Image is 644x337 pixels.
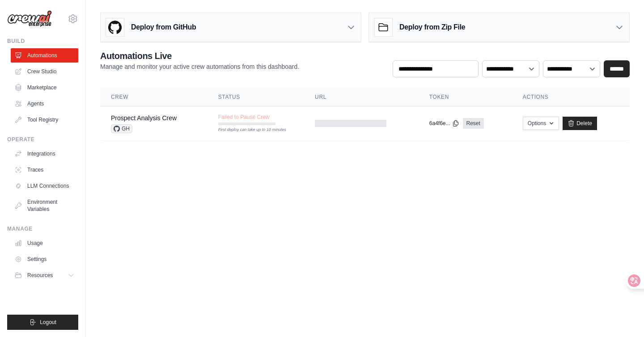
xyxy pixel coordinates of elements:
[131,22,196,33] h3: Deploy from GitHub
[11,252,78,266] a: Settings
[11,195,78,216] a: Environment Variables
[27,272,53,279] span: Resources
[599,294,644,337] iframe: Chat Widget
[106,18,124,36] img: GitHub Logo
[100,50,299,62] h2: Automations Live
[429,120,459,127] button: 6a4f6e...
[512,88,630,106] th: Actions
[11,236,78,250] a: Usage
[11,80,78,95] a: Marketplace
[11,113,78,127] a: Tool Registry
[40,319,56,326] span: Logout
[7,315,78,330] button: Logout
[399,22,465,33] h3: Deploy from Zip File
[7,38,78,45] div: Build
[419,88,512,106] th: Token
[11,147,78,161] a: Integrations
[218,127,275,133] div: First deploy can take up to 10 minutes
[599,294,644,337] div: 聊天小组件
[11,97,78,111] a: Agents
[208,88,304,106] th: Status
[11,179,78,193] a: LLM Connections
[100,88,208,106] th: Crew
[11,268,78,282] button: Resources
[111,124,132,133] span: GH
[11,48,78,63] a: Automations
[7,225,78,232] div: Manage
[523,117,559,130] button: Options
[11,163,78,177] a: Traces
[11,64,78,79] a: Crew Studio
[111,114,177,122] a: Prospect Analysis Crew
[7,136,78,143] div: Operate
[463,118,484,129] a: Reset
[100,62,299,71] p: Manage and monitor your active crew automations from this dashboard.
[7,10,52,27] img: Logo
[218,114,270,121] span: Failed to Pause Crew
[304,88,419,106] th: URL
[563,117,597,130] a: Delete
